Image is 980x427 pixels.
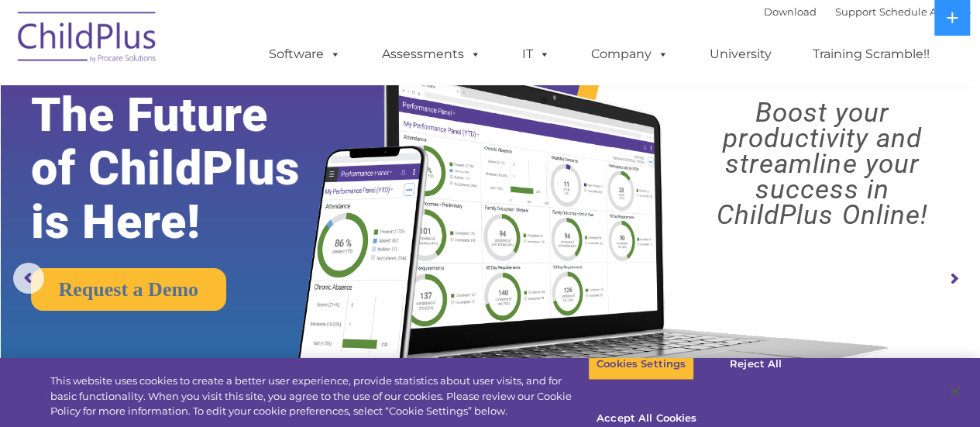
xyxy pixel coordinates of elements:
[588,348,694,381] button: Cookies Settings
[677,100,968,228] rs-layer: Boost your productivity and streamline your success in ChildPlus Online!
[10,1,165,78] img: ChildPlus by Procare Solutions
[797,39,945,70] a: Training Scramble!!
[694,39,787,70] a: University
[31,88,344,249] rs-layer: The Future of ChildPlus is Here!
[879,5,971,18] a: Schedule A Demo
[576,39,684,70] a: Company
[764,5,971,18] font: |
[764,5,817,18] a: Download
[366,39,497,70] a: Assessments
[253,39,356,70] a: Software
[938,374,972,408] button: Close
[507,39,566,70] a: IT
[50,374,588,419] div: This website uses cookies to create a better user experience, provide statistics about user visit...
[835,5,876,18] a: Support
[707,348,804,381] button: Reject All
[31,268,227,311] a: Request a Demo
